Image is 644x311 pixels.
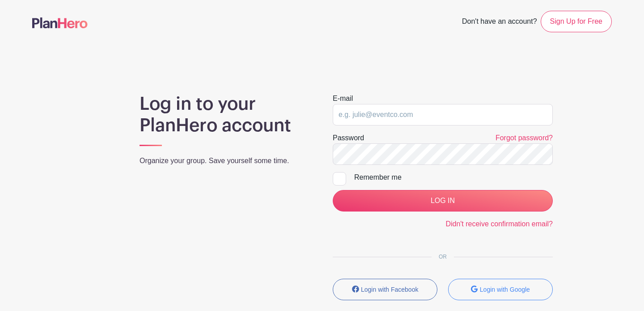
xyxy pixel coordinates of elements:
[541,11,612,32] a: Sign Up for Free
[333,133,364,143] label: Password
[333,190,553,212] input: LOG IN
[445,220,553,228] a: Didn't receive confirmation email?
[140,93,311,136] h1: Log in to your PlanHero account
[32,17,88,28] img: logo-507f7623f17ff9eddc593b1ce0a138ce2505c220e1c5a4e2b4648c50719b7d32.svg
[496,134,553,142] a: Forgot password?
[140,155,311,166] p: Organize your group. Save yourself some time.
[333,104,553,125] input: e.g. julie@eventco.com
[354,172,553,183] div: Remember me
[333,279,437,300] button: Login with Facebook
[333,93,353,104] label: E-mail
[432,254,454,260] span: OR
[361,286,418,293] small: Login with Facebook
[448,279,553,300] button: Login with Google
[462,13,537,32] span: Don't have an account?
[480,286,530,293] small: Login with Google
